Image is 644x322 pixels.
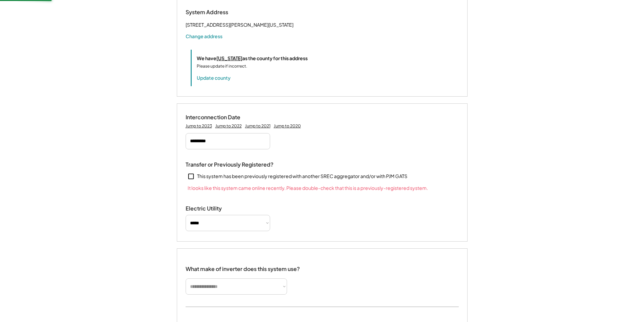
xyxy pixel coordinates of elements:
div: Jump to 2020 [274,123,301,129]
div: System Address [186,9,253,16]
div: This system has been previously registered with another SREC aggregator and/or with PJM GATS [197,173,407,180]
div: We have as the county for this address [197,55,308,62]
button: Change address [186,33,222,40]
div: Please update if incorrect. [197,63,247,69]
div: [STREET_ADDRESS][PERSON_NAME][US_STATE] [186,21,293,29]
div: Transfer or Previously Registered? [186,161,273,168]
u: [US_STATE] [216,55,242,61]
div: Jump to 2021 [245,123,270,129]
button: Update county [197,74,231,81]
div: Interconnection Date [186,114,253,121]
div: Jump to 2022 [215,123,242,129]
div: Electric Utility [186,205,253,212]
div: Jump to 2023 [186,123,212,129]
div: What make of inverter does this system use? [186,259,300,274]
div: It looks like this system came online recently. Please double-check that this is a previously-reg... [186,184,428,192]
